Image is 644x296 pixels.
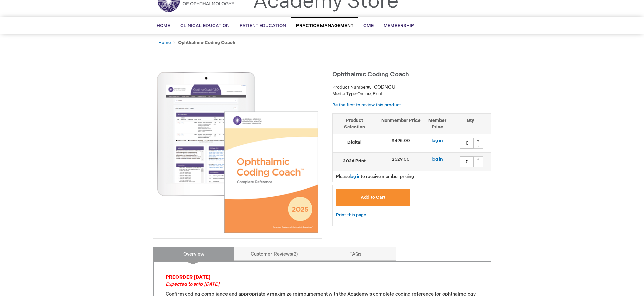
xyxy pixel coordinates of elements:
[432,157,443,162] a: log in
[384,23,414,28] span: Membership
[240,23,286,28] span: Patient Education
[336,158,373,164] strong: 2026 Print
[157,72,318,233] img: Ophthalmic Coding Coach
[450,113,491,134] th: Qty
[350,174,361,179] a: log in
[425,113,450,134] th: Member Price
[234,247,315,261] a: Customer Reviews2
[292,251,298,257] span: 2
[336,211,366,219] a: Print this page
[432,138,443,143] a: log in
[374,84,395,91] div: CODNGU
[166,281,219,287] em: Expected to ship [DATE]
[460,156,474,167] input: Qty
[377,134,425,153] td: $495.00
[332,85,371,90] strong: Product Number
[296,23,353,28] span: Practice Management
[157,23,170,28] span: Home
[332,71,409,78] span: Ophthalmic Coding Coach
[336,139,373,146] strong: Digital
[473,156,483,162] div: +
[180,23,230,28] span: Clinical Education
[332,91,357,97] strong: Media Type:
[315,247,396,261] a: FAQs
[178,40,235,45] strong: Ophthalmic Coding Coach
[473,162,483,167] div: -
[336,189,410,206] button: Add to Cart
[473,143,483,149] div: -
[332,91,491,97] p: Online, Print
[158,40,171,45] a: Home
[473,138,483,143] div: +
[363,23,374,28] span: CME
[361,195,385,200] span: Add to Cart
[460,138,474,149] input: Qty
[153,247,234,261] a: Overview
[336,174,414,179] span: Please to receive member pricing
[377,113,425,134] th: Nonmember Price
[166,274,211,280] strong: PREORDER [DATE]
[333,113,377,134] th: Product Selection
[377,153,425,171] td: $529.00
[332,102,401,108] a: Be the first to review this product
